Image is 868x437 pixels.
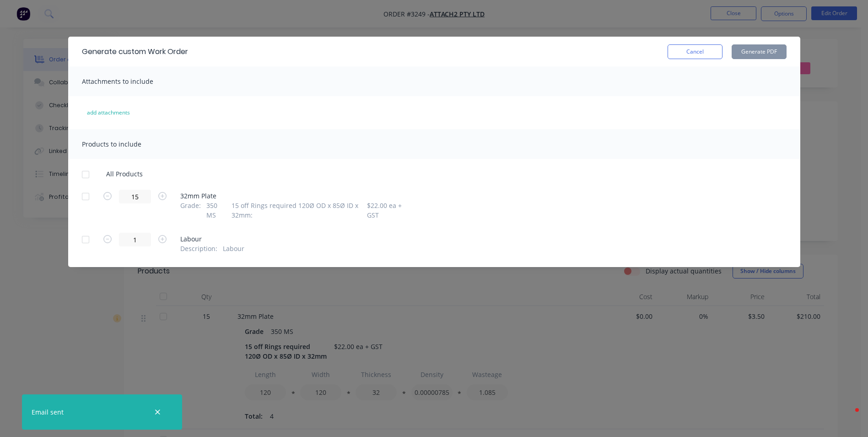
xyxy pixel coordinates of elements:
button: Cancel [668,44,722,59]
span: $22.00 ea + GST [367,201,409,220]
div: Email sent [32,407,64,417]
div: Generate custom Work Order [82,46,188,57]
span: 32mm Plate [180,191,409,201]
span: Grade : [180,201,201,220]
span: 15 off Rings required 120Ø OD x 85Ø ID x 32mm : [232,201,361,220]
span: All Products [106,169,149,179]
iframe: Intercom live chat [837,406,859,428]
span: Attachments to include [82,77,153,86]
span: Products to include [82,140,141,148]
button: add attachments [77,105,140,120]
span: Labour [180,234,245,244]
button: Generate PDF [732,44,787,59]
span: Description : [180,244,217,253]
span: 350 MS [206,201,226,220]
span: Labour [223,244,244,253]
